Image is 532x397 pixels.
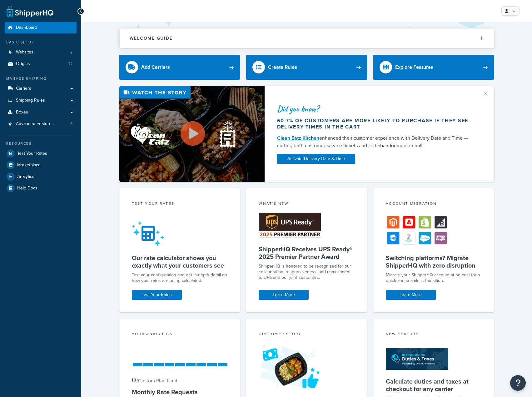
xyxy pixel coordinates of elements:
a: Help Docs [5,183,77,194]
small: / Custom Plan Limit [137,377,177,384]
li: Websites [5,47,77,58]
span: Shipping Rules [16,98,45,103]
div: 60.7% of customers are more likely to purchase if they see delivery times in the cart [277,118,475,130]
a: Websites2 [5,47,77,58]
p: ShipperHQ is honored to be recognized for our collaboration, responsiveness, and commitment to UP... [259,264,355,280]
h5: Our rate calculator shows you exactly what your customers see [132,254,228,269]
a: Shipping Rules [5,95,77,106]
div: Manage Shipping [5,76,77,81]
div: What's New [259,201,355,208]
a: Marketplace [5,159,77,171]
span: Dashboard [16,25,37,30]
div: New Feature [386,331,482,338]
span: Advanced Features [16,121,54,127]
h5: Monthly Rate Requests [132,388,228,396]
a: Origins72 [5,58,77,70]
a: Learn More [259,290,309,300]
a: Clean Eatz Kitchen [277,134,319,142]
span: Carriers [16,86,31,91]
a: Activate Delivery Date & Time [277,154,355,164]
span: Websites [16,50,33,55]
a: Explore Features [373,55,494,80]
span: 2 [70,50,72,55]
li: Advanced Features [5,118,77,130]
span: Marketplace [17,163,41,168]
div: Your Analytics [132,331,228,338]
a: Boxes [5,107,77,118]
div: Add Carriers [141,63,170,72]
span: 0 [132,375,136,385]
a: Learn More [386,290,436,300]
a: Analytics [5,171,77,182]
button: Open Resource Center [510,375,526,391]
a: Test Your Rates [132,290,182,300]
button: Welcome Guide [120,28,494,48]
img: Video thumbnail [119,86,265,182]
h2: Welcome Guide [130,36,173,41]
span: 72 [68,61,72,67]
h5: ShipperHQ Receives UPS Ready® 2025 Premier Partner Award [259,245,355,260]
span: 5 [70,121,72,127]
div: Resources [5,141,77,146]
div: Migrate your ShipperHQ account at no cost for a quick and seamless transition. [386,272,482,284]
div: Account Migration [386,201,482,208]
span: Help Docs [17,186,37,191]
li: Origins [5,58,77,70]
span: Test Your Rates [17,151,47,156]
a: Advanced Features5 [5,118,77,130]
a: Carriers [5,83,77,94]
a: Add Carriers [119,55,240,80]
div: enhanced their customer experience with Delivery Date and Time — cutting both customer service ti... [277,134,475,149]
a: Dashboard [5,22,77,33]
div: Test your rates [132,201,228,208]
div: Basic Setup [5,40,77,45]
span: Analytics [17,174,34,179]
div: Explore Features [395,63,433,72]
h5: Calculate duties and taxes at checkout for any carrier [386,378,482,393]
div: Did you know? [277,104,475,113]
h5: Switching platforms? Migrate ShipperHQ with zero disruption [386,254,482,269]
span: Origins [16,61,30,67]
a: Test Your Rates [5,148,77,159]
span: Boxes [16,110,28,115]
div: Test your configuration and get in-depth detail on how your rates are being calculated. [132,272,228,284]
a: Create Rules [246,55,367,80]
div: Customer Story [259,331,355,338]
div: Create Rules [268,63,297,72]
